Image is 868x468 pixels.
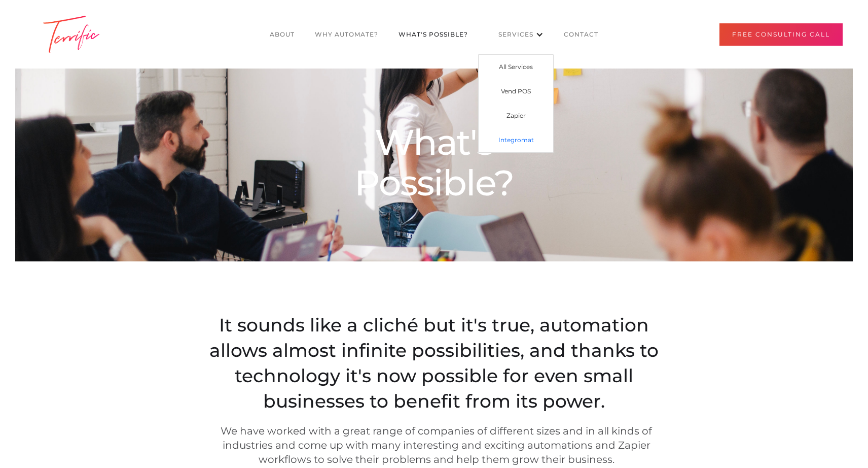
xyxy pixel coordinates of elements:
[554,25,608,44] a: CONTACT
[479,104,553,128] a: Zapier
[260,25,305,44] a: About
[305,122,563,203] div: What's Possible?
[732,29,830,40] div: Free Consulting Call
[305,25,388,44] a: Why Automate?
[25,15,117,53] img: Terrific Logo
[479,79,553,104] a: Vend POS
[203,312,665,414] div: It sounds like a cliché but it's true, automation allows almost infinite possibilities, and thank...
[719,23,843,46] a: Free Consulting Call
[488,25,533,44] a: Services
[479,55,553,79] a: All Services
[478,15,554,54] div: Services
[685,338,868,468] iframe: Chat Widget
[479,128,553,152] a: Integromat
[388,25,478,44] a: What's POssible?
[478,54,554,153] nav: Services
[25,15,117,53] a: home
